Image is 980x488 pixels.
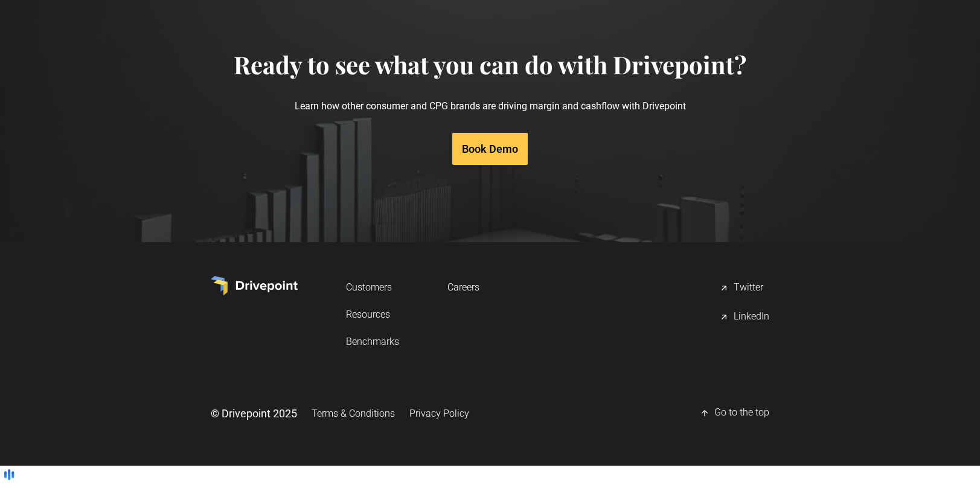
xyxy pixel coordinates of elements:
[734,281,763,295] div: Twitter
[700,401,769,425] a: Go to the top
[719,305,769,329] a: LinkedIn
[234,50,746,79] h4: Ready to see what you can do with Drivepoint?
[714,406,769,420] div: Go to the top
[234,79,746,133] p: Learn how other consumer and CPG brands are driving margin and cashflow with Drivepoint
[211,406,297,421] div: © Drivepoint 2025
[312,402,395,425] a: Terms & Conditions
[346,276,399,298] a: Customers
[452,133,528,165] a: Book Demo
[734,310,769,324] div: LinkedIn
[447,276,479,298] a: Careers
[409,402,469,425] a: Privacy Policy
[346,303,399,326] a: Resources
[346,330,399,353] a: Benchmarks
[719,276,769,300] a: Twitter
